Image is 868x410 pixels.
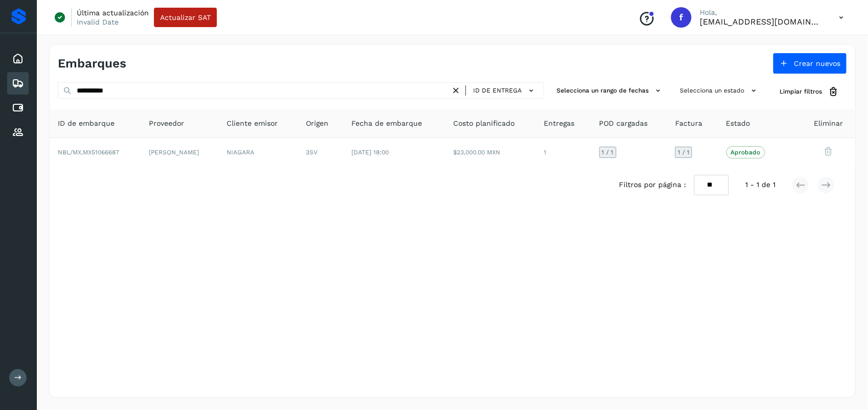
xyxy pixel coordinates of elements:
[445,138,536,167] td: $23,000.00 MXN
[7,121,29,144] div: Proveedores
[351,118,422,129] span: Fecha de embarque
[58,149,119,156] span: NBL/MX.MX51066687
[676,82,763,99] button: Selecciona un estado
[536,138,591,167] td: 1
[599,118,648,129] span: POD cargadas
[160,14,211,21] span: Actualizar SAT
[453,118,515,129] span: Costo planificado
[77,17,119,27] p: Invalid Date
[773,53,847,74] button: Crear nuevos
[298,138,343,167] td: 3SV
[544,118,575,129] span: Entregas
[700,17,822,27] p: fepadilla@niagarawater.com
[780,87,822,96] span: Limpiar filtros
[154,8,217,27] button: Actualizar SAT
[745,179,775,190] span: 1 - 1 de 1
[602,149,614,155] span: 1 / 1
[7,97,29,119] div: Cuentas por pagar
[731,149,761,156] p: Aprobado
[675,118,702,129] span: Factura
[726,118,750,129] span: Estado
[473,86,522,95] span: ID de entrega
[771,82,847,101] button: Limpiar filtros
[700,8,822,17] p: Hola,
[351,149,389,156] span: [DATE] 18:00
[77,8,149,17] p: Última actualización
[619,179,686,190] span: Filtros por página :
[7,72,29,95] div: Embarques
[227,118,278,129] span: Cliente emisor
[794,60,840,67] span: Crear nuevos
[141,138,218,167] td: [PERSON_NAME]
[58,118,115,129] span: ID de embarque
[149,118,184,129] span: Proveedor
[678,149,689,155] span: 1 / 1
[218,138,298,167] td: NIAGARA
[306,118,328,129] span: Origen
[470,83,540,98] button: ID de entrega
[552,82,667,99] button: Selecciona un rango de fechas
[58,56,126,71] h4: Embarques
[7,48,29,70] div: Inicio
[814,118,843,129] span: Eliminar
